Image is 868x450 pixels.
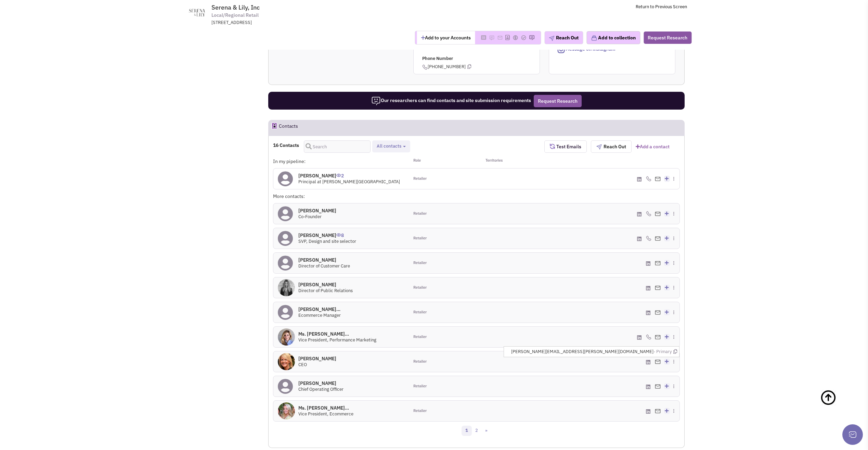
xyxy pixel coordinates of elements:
[655,286,661,290] img: Email%20Icon.png
[655,261,661,265] img: Email%20Icon.png
[298,282,353,288] h4: [PERSON_NAME]
[471,426,482,436] a: 2
[409,158,477,165] div: Role
[371,96,381,106] img: icon-researcher-20.png
[279,120,298,135] h2: Contacts
[304,140,371,153] input: Search
[549,36,554,41] img: plane.png
[278,279,295,296] img: qTB1dMRyF0i17VaRosDvew.jpg
[511,349,677,355] span: [PERSON_NAME][EMAIL_ADDRESS][PERSON_NAME][DOMAIN_NAME]
[413,408,427,414] span: Retailer
[413,236,427,241] span: Retailer
[298,380,344,386] h4: [PERSON_NAME]
[513,35,518,40] img: Please add to your accounts
[655,177,661,181] img: Email%20Icon.png
[655,212,661,216] img: Email%20Icon.png
[336,174,341,177] img: icon-UserInteraction.png
[413,334,427,340] span: Retailer
[558,46,615,52] a: Message on instagram
[273,142,299,148] h4: 16 Contacts
[413,310,427,315] span: Retailer
[298,386,344,392] span: Chief Operating Officer
[417,31,475,44] button: Add to your Accounts
[644,32,691,44] button: Request Research
[653,349,672,355] span: - Primary
[521,35,526,40] img: Please add to your accounts
[413,260,427,266] span: Retailer
[544,31,583,44] button: Reach Out
[371,97,531,103] span: Our researchers can find contacts and site submission requirements
[655,310,661,315] img: Email%20Icon.png
[462,426,472,436] a: 1
[298,405,353,411] h4: Ms. [PERSON_NAME]...
[820,383,854,427] a: Back To Top
[336,167,344,179] span: 2
[555,143,581,150] span: Test Emails
[646,236,651,241] img: icon-phone.png
[278,353,295,370] img: jugtDqvOaEyLJ-xybeUBkw.jpg
[413,176,427,182] span: Retailer
[298,331,376,337] h4: Ms. [PERSON_NAME]...
[211,12,259,19] span: Local/Regional Retail
[298,288,353,293] span: Director of Public Relations
[278,328,295,346] img: YpHa-kNbaEWZwxMVW_44FA.jpg
[413,359,427,364] span: Retailer
[298,179,400,185] span: Principal at [PERSON_NAME][GEOGRAPHIC_DATA]
[655,360,661,364] img: Email%20Icon.png
[636,4,687,10] a: Return to Previous Screen
[298,257,350,263] h4: [PERSON_NAME]
[544,140,587,153] button: Test Emails
[422,55,540,62] p: Phone Number
[477,158,544,165] div: Territories
[298,238,356,244] span: SVP, Design and site selector
[273,193,409,200] div: More contacts:
[273,158,409,165] div: In my pipeline:
[298,337,376,343] span: Vice President, Performance Marketing
[422,64,428,70] img: icon-phone.png
[298,362,307,367] span: CEO
[586,31,640,44] button: Add to collection
[298,355,336,362] h4: [PERSON_NAME]
[298,173,400,179] h4: [PERSON_NAME]
[336,227,344,238] span: 8
[211,20,390,26] div: [STREET_ADDRESS]
[336,233,341,237] img: icon-UserInteraction.png
[655,335,661,339] img: Email%20Icon.png
[489,35,494,40] img: Please add to your accounts
[298,263,350,269] span: Director of Customer Care
[596,144,602,150] img: plane.png
[591,35,597,41] img: icon-collection-lavender.png
[646,176,651,182] img: icon-phone.png
[636,143,670,150] a: Add a contact
[298,312,341,318] span: Ecommerce Manager
[534,95,582,107] button: Request Research
[413,211,427,216] span: Retailer
[497,35,503,40] img: Please add to your accounts
[278,402,295,420] img: XqMS0stUbkCndGDaG0kXXg.jpg
[211,3,260,11] span: Serena & Lily, Inc
[298,411,353,417] span: Vice President, Ecommerce
[298,214,322,220] span: Co-Founder
[422,64,471,70] span: [PHONE_NUMBER]
[181,4,212,21] img: www.serenaandlily.com
[298,232,356,238] h4: [PERSON_NAME]
[298,306,341,312] h4: [PERSON_NAME]...
[655,384,661,389] img: Email%20Icon.png
[655,409,661,413] img: Email%20Icon.png
[413,384,427,389] span: Retailer
[591,140,632,153] button: Reach Out
[298,208,336,214] h4: [PERSON_NAME]
[413,285,427,290] span: Retailer
[646,211,651,216] img: icon-phone.png
[375,143,408,150] button: All contacts
[655,236,661,241] img: Email%20Icon.png
[481,426,491,436] a: »
[377,143,401,149] span: All contacts
[646,334,651,340] img: icon-phone.png
[529,35,534,40] img: Please add to your accounts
